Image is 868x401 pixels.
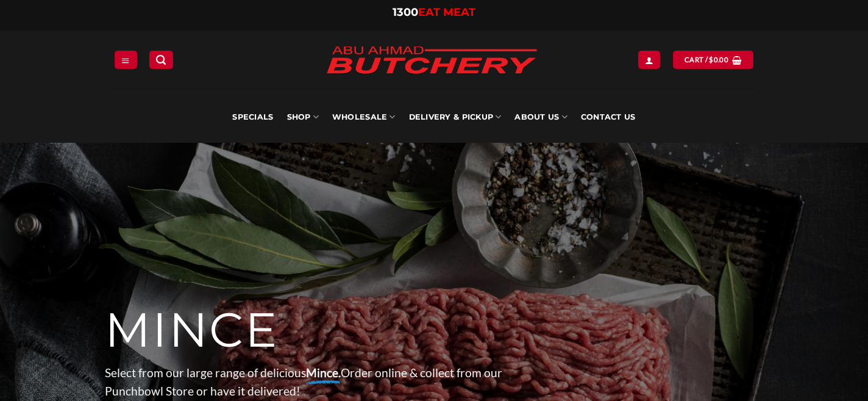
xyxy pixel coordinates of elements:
[393,5,418,19] span: 1300
[514,92,567,143] a: About Us
[581,92,636,143] a: Contact Us
[232,92,273,143] a: Specials
[105,301,279,359] span: MINCE
[638,51,660,68] a: Login
[316,38,547,84] img: Abu Ahmad Butchery
[306,366,341,380] strong: Mince.
[393,5,475,19] a: 1300EAT MEAT
[332,92,396,143] a: Wholesale
[149,51,173,68] a: Search
[685,54,728,65] span: Cart /
[673,51,753,68] a: View cart
[105,366,502,399] span: Select from our large range of delicious Order online & collect from our Punchbowl Store or have ...
[709,54,713,65] span: $
[409,92,502,143] a: Delivery & Pickup
[115,51,137,68] a: Menu
[287,92,319,143] a: SHOP
[418,5,475,19] span: EAT MEAT
[709,56,728,63] bdi: 0.00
